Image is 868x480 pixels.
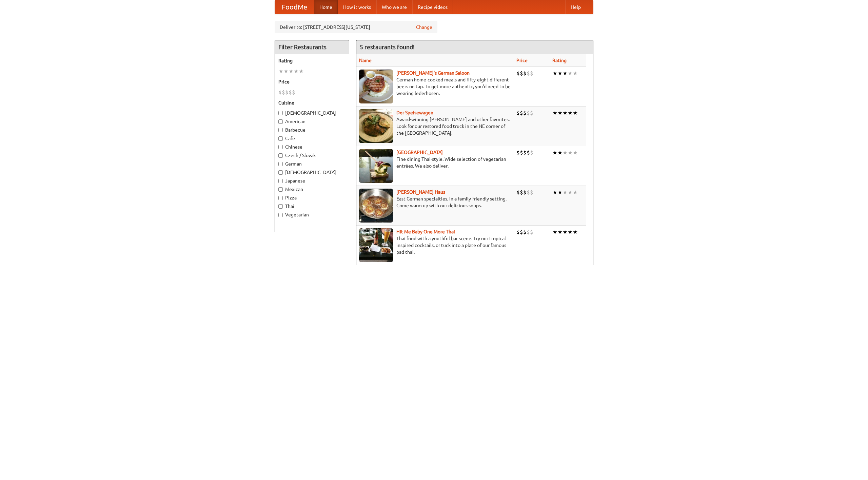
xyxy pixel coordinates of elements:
a: How it works [338,0,376,14]
li: $ [527,109,530,117]
h5: Cuisine [278,99,346,106]
p: Thai food with a youthful bar scene. Try our tropical inspired cocktails, or tuck into a plate of... [359,235,511,255]
h5: Price [278,78,346,85]
label: [DEMOGRAPHIC_DATA] [278,110,346,116]
li: ★ [573,109,578,117]
label: German [278,160,346,167]
li: ★ [568,228,573,236]
li: ★ [289,68,294,75]
li: ★ [573,149,578,156]
input: [DEMOGRAPHIC_DATA] [278,170,283,175]
input: Japanese [278,179,283,183]
li: $ [520,149,523,156]
li: $ [520,70,523,77]
a: Recipe videos [412,0,453,14]
li: $ [523,109,527,117]
label: Mexican [278,186,346,193]
img: satay.jpg [359,149,393,183]
p: East German specialties, in a family-friendly setting. Come warm up with our delicious soups. [359,195,511,209]
label: Thai [278,203,346,210]
li: $ [530,189,533,196]
li: ★ [552,109,557,117]
li: ★ [557,109,563,117]
li: $ [520,109,523,117]
p: Award-winning [PERSON_NAME] and other favorites. Look for our restored food truck in the NE corne... [359,116,511,136]
a: Rating [552,58,567,63]
li: ★ [557,228,563,236]
label: Cafe [278,135,346,142]
li: $ [523,228,527,236]
li: ★ [573,70,578,77]
a: [GEOGRAPHIC_DATA] [396,150,443,155]
label: American [278,118,346,125]
a: FoodMe [275,0,314,14]
li: $ [516,189,520,196]
li: ★ [552,189,557,196]
label: [DEMOGRAPHIC_DATA] [278,169,346,176]
li: ★ [278,68,283,75]
li: ★ [557,189,563,196]
input: Cafe [278,136,283,141]
img: kohlhaus.jpg [359,189,393,223]
li: $ [530,149,533,156]
li: $ [523,149,527,156]
li: $ [520,228,523,236]
li: ★ [568,149,573,156]
p: Fine dining Thai-style. Wide selection of vegetarian entrées. We also deliver. [359,156,511,169]
input: Pizza [278,196,283,200]
li: $ [523,70,527,77]
li: $ [523,189,527,196]
a: Price [516,58,528,63]
li: ★ [573,189,578,196]
div: Deliver to: [STREET_ADDRESS][US_STATE] [275,21,437,33]
li: ★ [563,149,568,156]
a: Help [565,0,586,14]
li: ★ [552,228,557,236]
li: $ [520,189,523,196]
label: Barbecue [278,127,346,133]
li: ★ [568,109,573,117]
label: Chinese [278,143,346,150]
label: Japanese [278,177,346,184]
li: $ [530,109,533,117]
a: Name [359,58,372,63]
a: [PERSON_NAME] Haus [396,189,445,195]
a: [PERSON_NAME]'s German Saloon [396,70,470,76]
input: Chinese [278,145,283,149]
img: esthers.jpg [359,70,393,103]
li: $ [292,89,295,96]
li: $ [516,149,520,156]
input: Barbecue [278,128,283,132]
li: $ [530,228,533,236]
li: $ [278,89,282,96]
li: ★ [573,228,578,236]
a: Who we are [376,0,412,14]
a: Der Speisewagen [396,110,433,115]
input: American [278,119,283,124]
li: $ [527,149,530,156]
input: Vegetarian [278,213,283,217]
li: $ [285,89,289,96]
li: ★ [568,189,573,196]
input: Czech / Slovak [278,153,283,158]
input: Mexican [278,187,283,192]
li: ★ [552,70,557,77]
label: Czech / Slovak [278,152,346,159]
label: Pizza [278,194,346,201]
li: $ [527,228,530,236]
li: ★ [557,149,563,156]
li: $ [527,70,530,77]
img: speisewagen.jpg [359,109,393,143]
li: ★ [563,109,568,117]
h4: Filter Restaurants [275,40,349,54]
p: German home-cooked meals and fifty-eight different beers on tap. To get more authentic, you'd nee... [359,76,511,97]
li: ★ [283,68,289,75]
li: ★ [563,189,568,196]
img: babythai.jpg [359,228,393,262]
ng-pluralize: 5 restaurants found! [360,44,415,50]
li: ★ [294,68,299,75]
